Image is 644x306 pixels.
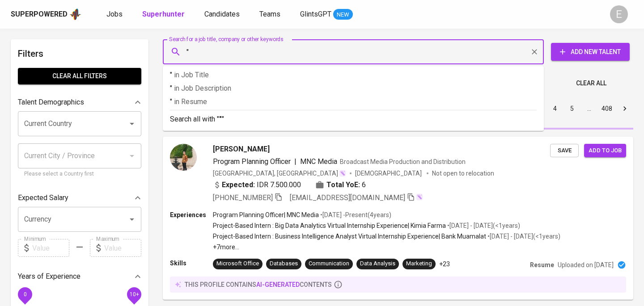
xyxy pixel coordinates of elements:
button: Clear [528,46,541,58]
button: Add New Talent [551,43,630,61]
div: E [610,5,628,23]
div: Communication [309,260,349,268]
span: 0 [23,291,26,298]
p: Project-Based Intern : Big Data Analytics Virtual Internship Experience | Kimia Farma [213,221,446,230]
span: in Job Title [174,71,209,79]
a: [PERSON_NAME]Program Planning Officer|MNC MediaBroadcast Media Production and Distribution[GEOGRA... [163,137,633,300]
p: Skills [170,259,213,268]
p: Program Planning Officer | MNC Media [213,210,319,219]
p: • [DATE] - Present ( 4 years ) [319,210,391,219]
span: MNC Media [300,157,337,166]
span: Program Planning Officer [213,157,291,166]
div: … [582,104,596,113]
span: in Resume [174,97,207,106]
p: Years of Experience [18,271,80,282]
button: Add to job [584,144,626,158]
span: Add New Talent [558,46,623,58]
p: Not open to relocation [432,169,494,178]
a: GlintsGPT NEW [300,9,353,20]
span: in Job Description [174,84,231,92]
button: Go to page 408 [599,101,615,116]
p: +23 [439,260,450,268]
span: AI-generated [256,281,300,288]
img: 2ddd4edac79716a051aa17c6075b7f38.jpg [170,144,197,171]
p: Experiences [170,210,213,219]
span: Add to job [589,146,622,156]
p: • [DATE] - [DATE] ( <1 years ) [486,232,560,241]
div: Superpowered [11,9,68,20]
button: Go to page 5 [565,101,579,116]
button: Open [126,213,138,226]
span: NEW [333,10,353,19]
img: app logo [69,8,81,21]
h6: Filters [18,46,141,61]
input: Value [104,239,141,257]
input: Value [32,239,69,257]
span: Clear All [576,78,606,89]
b: " [219,115,222,123]
button: Clear All filters [18,68,141,84]
span: 6 [362,180,366,190]
p: Uploaded on [DATE] [558,260,614,269]
div: [GEOGRAPHIC_DATA], [GEOGRAPHIC_DATA] [213,169,346,178]
nav: pagination navigation [479,101,633,116]
button: Go to next page [618,101,632,116]
span: Teams [259,10,280,18]
p: this profile contains contents [185,280,332,289]
span: 10+ [129,291,139,298]
div: Years of Experience [18,268,141,285]
button: Go to page 4 [548,101,562,116]
a: Superhunter [142,9,186,20]
button: Clear All [572,75,610,92]
p: • [DATE] - [DATE] ( <1 years ) [446,221,520,230]
a: Superpoweredapp logo [11,8,81,21]
span: [PERSON_NAME] [213,144,270,155]
p: Resume [530,260,554,269]
a: Candidates [204,9,241,20]
span: [EMAIL_ADDRESS][DOMAIN_NAME] [290,193,405,202]
p: Please select a Country first [24,170,135,179]
p: " [170,70,537,80]
a: Jobs [106,9,124,20]
button: Open [126,117,138,130]
span: Save [555,146,574,156]
a: Teams [259,9,282,20]
img: magic_wand.svg [339,170,346,177]
span: Candidates [204,10,240,18]
div: Expected Salary [18,189,141,207]
img: magic_wand.svg [416,193,423,201]
button: Save [550,144,579,158]
b: Expected: [222,180,255,190]
div: IDR 7.500.000 [213,180,301,190]
span: [DEMOGRAPHIC_DATA] [355,169,423,178]
b: Superhunter [142,10,185,18]
p: Project-Based Intern : Business Intelligence Analyst Virtual Internship Experience | Bank Muamalat [213,232,486,241]
span: Clear All filters [25,71,134,82]
div: Talent Demographics [18,93,141,111]
span: | [294,156,297,167]
span: Jobs [106,10,123,18]
div: Microsoft Office [216,260,259,268]
span: Broadcast Media Production and Distribution [340,158,466,165]
span: GlintsGPT [300,10,331,18]
p: +7 more ... [213,243,560,252]
p: " [170,96,537,107]
p: " [170,83,537,94]
div: Data Analysis [360,260,395,268]
p: Expected Salary [18,193,68,203]
p: Talent Demographics [18,97,84,108]
span: [PHONE_NUMBER] [213,193,273,202]
b: Total YoE: [326,180,360,190]
div: Databases [270,260,298,268]
div: Marketing [406,260,432,268]
p: Search all with " " [170,114,537,125]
